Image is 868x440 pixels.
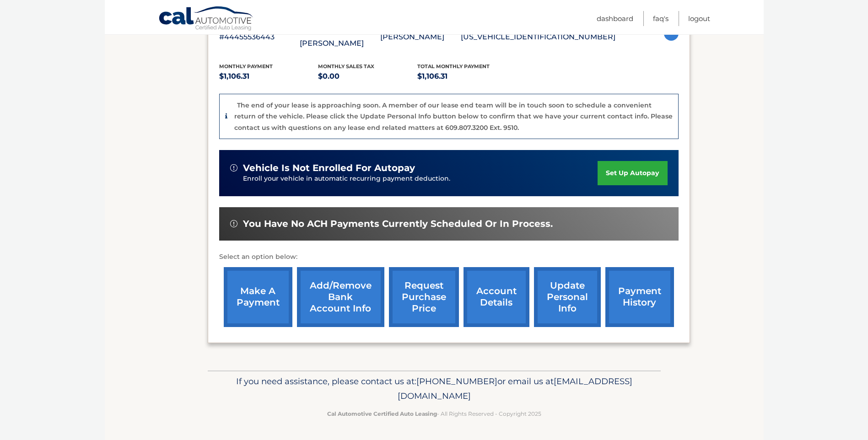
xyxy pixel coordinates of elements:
[230,164,237,172] img: alert-white.svg
[214,374,655,403] p: If you need assistance, please contact us at: or email us at
[318,63,374,70] span: Monthly sales Tax
[243,218,553,230] span: You have no ACH payments currently scheduled or in process.
[243,162,415,174] span: vehicle is not enrolled for autopay
[224,267,292,327] a: make a payment
[688,11,710,26] a: Logout
[464,267,529,327] a: account details
[653,11,669,26] a: FAQ's
[327,410,437,417] strong: Cal Automotive Certified Auto Leasing
[234,101,673,132] p: The end of your lease is approaching soon. A member of our lease end team will be in touch soon t...
[598,161,667,185] a: set up autopay
[230,220,237,227] img: alert-white.svg
[597,11,633,26] a: Dashboard
[297,267,384,327] a: Add/Remove bank account info
[158,6,254,32] a: Cal Automotive
[417,70,517,83] p: $1,106.31
[219,63,273,70] span: Monthly Payment
[389,267,459,327] a: request purchase price
[243,174,598,184] p: Enroll your vehicle in automatic recurring payment deduction.
[214,409,655,419] p: - All Rights Reserved - Copyright 2025
[380,31,461,43] p: [PERSON_NAME]
[605,267,674,327] a: payment history
[219,31,300,43] p: #44455536443
[534,267,601,327] a: update personal info
[318,70,417,83] p: $0.00
[461,31,615,43] p: [US_VEHICLE_IDENTIFICATION_NUMBER]
[417,63,490,70] span: Total Monthly Payment
[219,70,318,83] p: $1,106.31
[416,376,497,386] span: [PHONE_NUMBER]
[300,24,380,50] p: 2022 [PERSON_NAME]
[219,252,679,263] p: Select an option below:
